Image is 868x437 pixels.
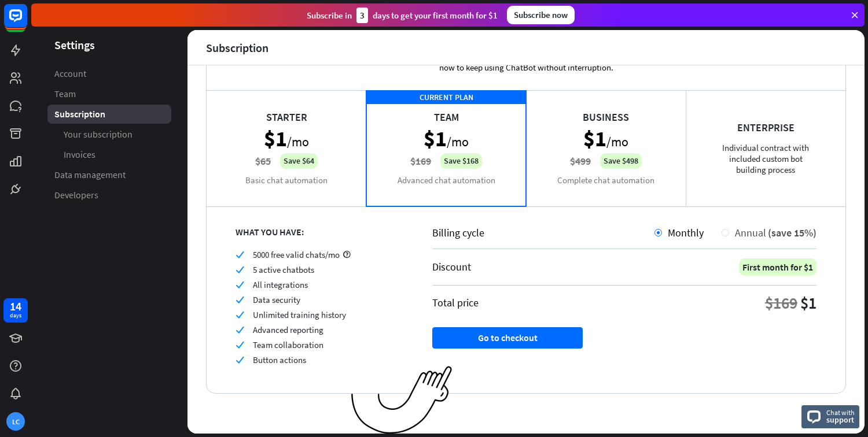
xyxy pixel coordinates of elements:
span: (save 15%) [768,226,816,239]
span: Your subscription [64,128,133,140]
button: Go to checkout [432,327,583,349]
span: Button actions [253,354,306,365]
span: Team [54,88,76,100]
span: support [826,414,855,425]
span: Annual [735,226,766,239]
i: check [236,265,244,274]
i: check [236,325,244,334]
span: 5000 free valid chats/mo [253,249,340,260]
i: check [236,310,244,319]
a: Your subscription [47,125,171,144]
div: Subscription [206,41,269,54]
span: Advanced reporting [253,324,323,335]
a: 14 days [3,298,28,323]
span: Chat with [826,407,855,418]
header: Settings [31,37,187,53]
a: Team [47,84,171,103]
a: Account [47,64,171,83]
div: $1 [800,292,816,313]
div: days [10,312,21,320]
div: Subscribe in days to get your first month for $1 [307,8,498,23]
span: Data security [253,294,300,305]
button: Open LiveChat chat widget [9,5,44,39]
i: check [236,355,244,364]
div: WHAT YOU HAVE: [236,226,403,238]
span: Developers [54,189,98,201]
span: Monthly [668,226,704,239]
span: Invoices [64,149,95,161]
div: $169 [765,292,797,313]
div: First month for $1 [739,258,816,276]
i: check [236,250,244,259]
span: Account [54,68,86,80]
a: Data management [47,165,171,184]
span: All integrations [253,279,308,290]
a: Invoices [47,145,171,164]
div: LC [6,412,25,431]
div: Subscribe now [507,6,575,24]
span: Team collaboration [253,339,323,350]
div: 3 [356,8,368,23]
span: Unlimited training history [253,309,346,320]
span: Subscription [54,108,105,120]
i: check [236,280,244,289]
i: check [236,295,244,304]
span: 5 active chatbots [253,264,314,275]
div: Billing cycle [432,226,654,239]
img: ec979a0a656117aaf919.png [351,366,453,435]
div: 14 [10,301,21,312]
i: check [236,340,244,349]
div: Total price [432,296,479,309]
span: Data management [54,169,126,181]
div: Discount [432,260,471,273]
a: Developers [47,186,171,205]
